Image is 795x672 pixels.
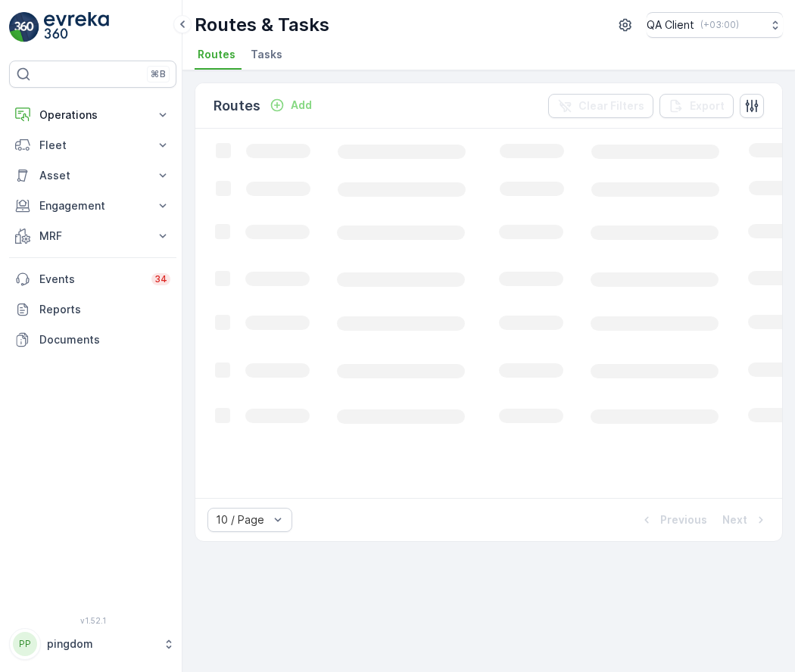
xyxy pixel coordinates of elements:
div: PP [13,632,37,656]
p: Previous [660,512,707,527]
p: Routes & Tasks [195,13,329,37]
button: Clear Filters [548,94,653,118]
a: Documents [9,325,176,355]
p: Next [722,512,747,527]
p: 34 [154,273,167,285]
p: Clear Filters [578,98,644,114]
span: v 1.52.1 [9,616,176,625]
p: Routes [214,95,260,117]
a: Reports [9,294,176,325]
span: Tasks [251,47,282,62]
button: Asset [9,160,176,191]
button: MRF [9,221,176,251]
p: ⌘B [151,68,166,80]
button: Fleet [9,130,176,160]
button: Add [263,96,318,114]
p: Documents [39,332,170,347]
p: Engagement [39,198,146,213]
a: Events34 [9,264,176,294]
p: ( +03:00 ) [700,19,739,31]
button: Previous [638,511,709,529]
p: QA Client [647,17,694,33]
button: QA Client(+03:00) [647,12,783,38]
p: Fleet [39,138,146,153]
p: MRF [39,229,146,244]
button: Export [659,94,734,118]
p: Reports [39,302,170,317]
p: Asset [39,168,146,183]
img: logo_light-DOdMpM7g.png [44,12,109,42]
button: Engagement [9,191,176,221]
p: Add [291,98,312,113]
span: Routes [198,47,235,62]
button: Operations [9,100,176,130]
p: pingdom [47,636,155,652]
button: Next [721,511,770,529]
p: Events [39,272,142,287]
img: logo [9,12,39,42]
button: PPpingdom [9,628,176,660]
p: Export [690,98,725,114]
p: Operations [39,107,146,123]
